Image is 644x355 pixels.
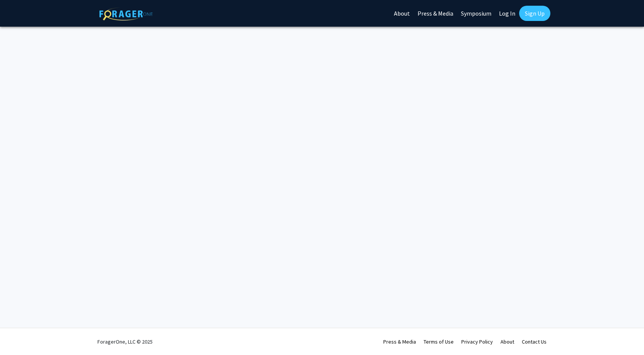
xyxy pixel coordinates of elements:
[519,6,550,21] a: Sign Up
[383,338,416,345] a: Press & Media
[461,338,493,345] a: Privacy Policy
[522,338,547,345] a: Contact Us
[97,328,153,355] div: ForagerOne, LLC © 2025
[501,338,514,345] a: About
[424,338,454,345] a: Terms of Use
[99,7,153,21] img: ForagerOne Logo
